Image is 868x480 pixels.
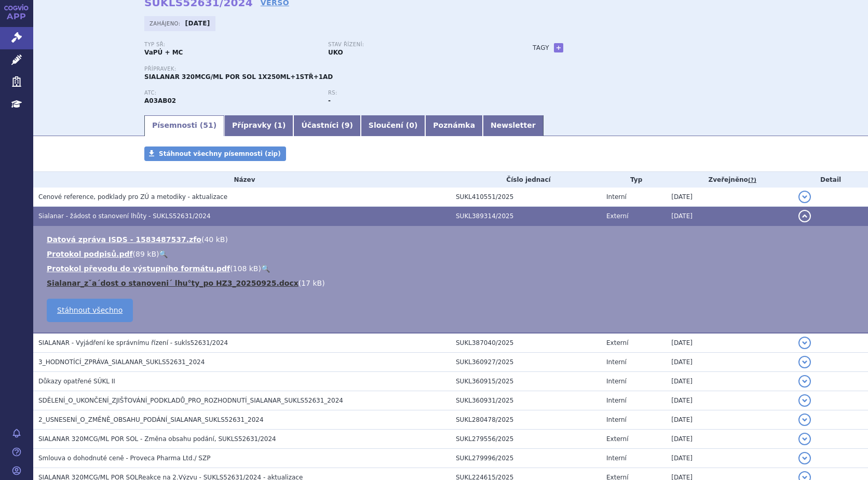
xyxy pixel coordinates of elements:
span: Externí [606,435,628,443]
td: [DATE] [666,372,793,391]
span: SIALANAR 320MCG/ML POR SOL 1X250ML+1STŘ+1AD [144,73,333,81]
span: 0 [409,121,414,129]
button: detail [798,191,811,203]
td: SUKL410551/2025 [451,188,601,207]
th: Typ [601,172,666,188]
a: + [554,43,563,52]
a: Poznámka [425,115,483,136]
span: SIALANAR 320MCG/ML POR SOL - Změna obsahu podání, SUKLS52631/2024 [38,435,276,443]
strong: - [328,97,331,104]
button: detail [798,394,811,407]
a: Sialanar_zˇa´dost o stanoveni´ lhu°ty_po HZ3_20250925.docx [47,279,299,287]
th: Číslo jednací [451,172,601,188]
span: 51 [203,121,213,129]
strong: GLYKOPYRRONIUM-BROMID [144,97,176,104]
span: Sialanar - žádost o stanovení lhůty - SUKLS52631/2024 [38,212,211,220]
button: detail [798,452,811,464]
a: Účastníci (9) [293,115,360,136]
span: Externí [606,339,628,346]
a: Sloučení (0) [361,115,425,136]
p: Stav řízení: [328,42,501,48]
span: Interní [606,378,627,385]
th: Zveřejněno [666,172,793,188]
span: 17 kB [301,279,322,287]
p: Přípravek: [144,66,512,72]
button: detail [798,210,811,222]
li: ( ) [47,234,858,245]
td: SUKL279556/2025 [451,430,601,449]
a: Písemnosti (51) [144,115,224,136]
td: SUKL360915/2025 [451,372,601,391]
span: 2_USNESENÍ_O_ZMĚNĚ_OBSAHU_PODÁNÍ_SIALANAR_SUKLS52631_2024 [38,416,264,423]
td: [DATE] [666,430,793,449]
td: [DATE] [666,410,793,430]
li: ( ) [47,249,858,259]
td: [DATE] [666,353,793,372]
a: Přípravky (1) [224,115,293,136]
span: 9 [345,121,350,129]
th: Název [33,172,451,188]
a: Protokol převodu do výstupního formátu.pdf [47,264,230,273]
span: Interní [606,397,627,404]
td: SUKL280478/2025 [451,410,601,430]
strong: [DATE] [185,20,210,27]
a: Stáhnout všechno [47,299,133,322]
span: Interní [606,455,627,462]
td: SUKL360927/2025 [451,353,601,372]
span: Externí [606,212,628,220]
span: Stáhnout všechny písemnosti (zip) [159,150,281,157]
button: detail [798,356,811,368]
button: detail [798,433,811,445]
td: SUKL387040/2025 [451,333,601,353]
span: 3_HODNOTÍCÍ_ZPRÁVA_SIALANAR_SUKLS52631_2024 [38,358,205,366]
span: Důkazy opatřené SÚKL II [38,378,115,385]
td: [DATE] [666,333,793,353]
span: 1 [277,121,282,129]
span: Zahájeno: [150,19,182,28]
span: 40 kB [204,235,225,244]
a: 🔍 [261,264,270,273]
a: Datová zpráva ISDS - 1583487537.zfo [47,235,201,244]
span: Interní [606,193,627,201]
span: SIALANAR - Vyjádření ke správnímu řízení - sukls52631/2024 [38,339,228,346]
td: SUKL360931/2025 [451,391,601,410]
span: Cenové reference, podklady pro ZÚ a metodiky - aktualizace [38,193,227,201]
p: ATC: [144,90,318,96]
li: ( ) [47,263,858,274]
button: detail [798,375,811,388]
td: SUKL279996/2025 [451,449,601,468]
td: [DATE] [666,207,793,226]
button: detail [798,337,811,349]
li: ( ) [47,278,858,288]
a: Protokol podpisů.pdf [47,250,133,258]
td: [DATE] [666,188,793,207]
p: Typ SŘ: [144,42,318,48]
span: Interní [606,358,627,366]
a: 🔍 [159,250,168,258]
span: Interní [606,416,627,423]
td: [DATE] [666,391,793,410]
span: 89 kB [135,250,156,258]
p: RS: [328,90,501,96]
button: detail [798,414,811,426]
span: Smlouva o dohodnuté ceně - Proveca Pharma Ltd./ SZP [38,455,210,462]
th: Detail [793,172,868,188]
td: [DATE] [666,449,793,468]
span: 108 kB [233,264,259,273]
a: Newsletter [483,115,544,136]
abbr: (?) [748,177,756,184]
span: SDĚLENÍ_O_UKONČENÍ_ZJIŠŤOVÁNÍ_PODKLADŮ_PRO_ROZHODNUTÍ_SIALANAR_SUKLS52631_2024 [38,397,343,404]
strong: UKO [328,49,343,56]
a: Stáhnout všechny písemnosti (zip) [144,146,286,161]
h3: Tagy [533,42,549,54]
td: SUKL389314/2025 [451,207,601,226]
strong: VaPÚ + MC [144,49,183,56]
